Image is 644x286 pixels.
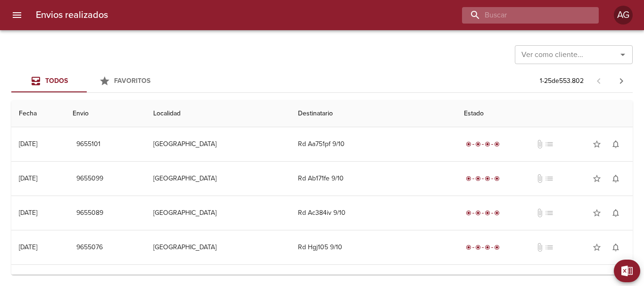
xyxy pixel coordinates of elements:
[485,141,490,147] span: radio_button_checked
[73,136,104,153] button: 9655101
[535,243,545,252] span: No tiene documentos adjuntos
[464,208,502,218] div: Entregado
[114,77,150,85] span: Favoritos
[587,169,606,188] button: Agregar a favoritos
[587,135,606,154] button: Agregar a favoritos
[464,139,502,149] div: Entregado
[614,6,633,25] div: AG
[485,210,490,216] span: radio_button_checked
[485,176,490,181] span: radio_button_checked
[616,48,629,61] button: Abrir
[606,204,625,222] button: Activar notificaciones
[535,139,545,149] span: No tiene documentos adjuntos
[45,77,68,85] span: Todos
[19,174,37,182] div: [DATE]
[606,169,625,188] button: Activar notificaciones
[592,139,602,149] span: star_border
[475,245,481,250] span: radio_button_checked
[73,170,107,188] button: 9655099
[146,196,290,230] td: [GEOGRAPHIC_DATA]
[592,243,602,252] span: star_border
[494,210,500,216] span: radio_button_checked
[466,141,471,147] span: radio_button_checked
[290,162,456,196] td: Rd Ab171fe 9/10
[19,140,37,148] div: [DATE]
[36,8,108,23] h6: Envios realizados
[535,174,545,183] span: No tiene documentos adjuntos
[475,210,481,216] span: radio_button_checked
[494,176,500,181] span: radio_button_checked
[146,100,290,127] th: Localidad
[535,208,545,218] span: No tiene documentos adjuntos
[466,210,471,216] span: radio_button_checked
[592,174,602,183] span: star_border
[464,174,502,183] div: Entregado
[485,245,490,250] span: radio_button_checked
[592,208,602,218] span: star_border
[610,70,633,92] span: Pagina siguiente
[545,243,554,252] span: No tiene pedido asociado
[290,100,456,127] th: Destinatario
[606,135,625,154] button: Activar notificaciones
[611,174,620,183] span: notifications_none
[545,174,554,183] span: No tiene pedido asociado
[146,162,290,196] td: [GEOGRAPHIC_DATA]
[456,100,633,127] th: Estado
[614,260,640,282] button: Exportar Excel
[290,230,456,264] td: Rd Hgj105 9/10
[462,7,583,24] input: buscar
[11,100,65,127] th: Fecha
[611,139,620,149] span: notifications_none
[475,141,481,147] span: radio_button_checked
[6,4,28,26] button: menu
[464,243,502,252] div: Entregado
[466,176,471,181] span: radio_button_checked
[545,208,554,218] span: No tiene pedido asociado
[290,196,456,230] td: Rd Ac384iv 9/10
[545,139,554,149] span: No tiene pedido asociado
[76,207,103,219] span: 9655089
[587,76,610,85] span: Pagina anterior
[65,100,146,127] th: Envio
[611,208,620,218] span: notifications_none
[290,127,456,161] td: Rd Aa751pf 9/10
[73,239,107,256] button: 9655076
[587,204,606,222] button: Agregar a favoritos
[466,245,471,250] span: radio_button_checked
[587,238,606,257] button: Agregar a favoritos
[494,141,500,147] span: radio_button_checked
[146,230,290,264] td: [GEOGRAPHIC_DATA]
[475,176,481,181] span: radio_button_checked
[540,76,584,86] p: 1 - 25 de 553.802
[76,173,103,185] span: 9655099
[11,70,162,92] div: Tabs Envios
[611,243,620,252] span: notifications_none
[606,238,625,257] button: Activar notificaciones
[19,209,37,217] div: [DATE]
[76,139,100,150] span: 9655101
[494,245,500,250] span: radio_button_checked
[146,127,290,161] td: [GEOGRAPHIC_DATA]
[73,204,107,222] button: 9655089
[614,6,633,25] div: Abrir información de usuario
[76,242,103,253] span: 9655076
[19,243,37,251] div: [DATE]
